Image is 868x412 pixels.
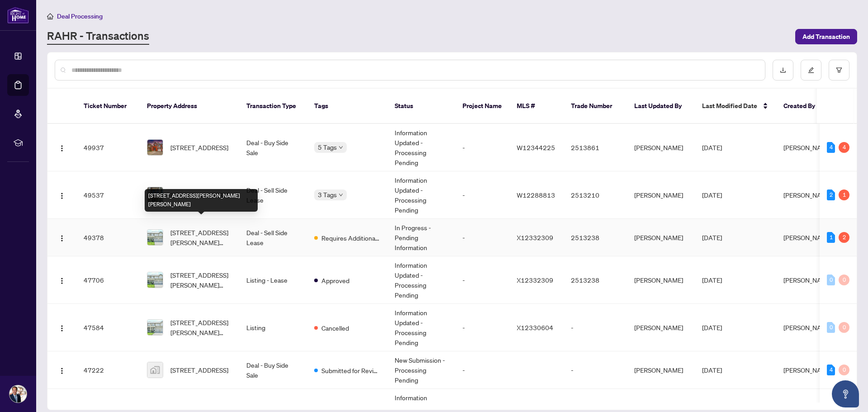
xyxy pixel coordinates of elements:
td: Information Updated - Processing Pending [387,304,455,351]
td: 49378 [76,219,140,256]
span: [STREET_ADDRESS][PERSON_NAME][PERSON_NAME] [170,317,232,337]
div: 0 [839,275,849,285]
td: - [455,351,509,389]
span: Last Modified Date [702,101,757,111]
span: Deal Processing [57,12,103,20]
td: 2513861 [564,124,627,171]
span: W12288813 [517,191,555,199]
button: filter [829,60,849,81]
button: Logo [55,140,69,155]
div: 1 [839,189,849,200]
span: X12330604 [517,323,553,331]
td: Information Updated - Processing Pending [387,256,455,304]
button: Open asap [832,380,859,407]
span: 5 Tags [318,142,337,152]
img: thumbnail-img [147,320,163,335]
td: New Submission - Processing Pending [387,351,455,389]
div: 2 [839,232,849,243]
th: Project Name [455,89,509,124]
td: 47584 [76,304,140,351]
img: Logo [58,145,66,152]
td: - [455,304,509,351]
span: X12332309 [517,276,553,284]
span: [DATE] [702,323,722,331]
div: 4 [827,142,835,153]
td: In Progress - Pending Information [387,219,455,256]
span: [DATE] [702,143,722,152]
span: [PERSON_NAME] [783,143,832,152]
td: [PERSON_NAME] [627,304,695,351]
th: Transaction Type [239,89,307,124]
span: down [339,193,343,197]
td: Deal - Sell Side Lease [239,219,307,256]
img: thumbnail-img [147,140,163,155]
span: 3 Tags [318,189,337,200]
td: [PERSON_NAME] [627,171,695,219]
th: Ticket Number [76,89,140,124]
th: Last Updated By [627,89,695,124]
td: 2513210 [564,171,627,219]
img: thumbnail-img [147,362,163,378]
button: Logo [55,230,69,245]
td: - [564,304,627,351]
img: Logo [58,192,66,199]
img: thumbnail-img [147,230,163,245]
td: Information Updated - Processing Pending [387,171,455,219]
img: thumbnail-img [147,272,163,288]
td: Listing [239,304,307,351]
div: 0 [839,322,849,333]
span: Cancelled [321,323,349,333]
div: [STREET_ADDRESS][PERSON_NAME][PERSON_NAME] [145,189,258,212]
button: edit [801,60,821,81]
div: 0 [827,275,835,285]
button: download [773,60,793,81]
td: [PERSON_NAME] [627,256,695,304]
td: 47222 [76,351,140,389]
button: Logo [55,363,69,377]
td: - [455,219,509,256]
span: [DATE] [702,191,722,199]
span: home [47,13,53,19]
span: [STREET_ADDRESS][PERSON_NAME][PERSON_NAME] [170,270,232,290]
td: - [455,256,509,304]
span: edit [808,67,814,73]
div: 0 [839,365,849,375]
span: Add Transaction [802,29,850,44]
td: [PERSON_NAME] [627,219,695,256]
img: Logo [58,325,66,332]
td: 49937 [76,124,140,171]
td: 2513238 [564,256,627,304]
td: 47706 [76,256,140,304]
td: Information Updated - Processing Pending [387,124,455,171]
td: Deal - Sell Side Lease [239,171,307,219]
th: Last Modified Date [695,89,776,124]
span: [DATE] [702,233,722,242]
span: [PERSON_NAME] [783,323,832,331]
span: Approved [321,275,349,285]
span: Submitted for Review [321,365,380,375]
span: X12332309 [517,233,553,242]
td: 2513238 [564,219,627,256]
span: Requires Additional Docs [321,233,380,243]
img: thumbnail-img [147,187,163,203]
img: Logo [58,367,66,374]
span: [DATE] [702,366,722,374]
th: Trade Number [564,89,627,124]
span: [PERSON_NAME] [783,233,832,242]
td: [PERSON_NAME] [627,124,695,171]
span: W12344225 [517,143,555,152]
span: [STREET_ADDRESS] [170,365,228,375]
th: MLS # [509,89,564,124]
div: 4 [839,142,849,153]
div: 0 [827,322,835,333]
button: Add Transaction [795,29,857,44]
a: RAHR - Transactions [47,28,149,45]
td: - [455,124,509,171]
div: 2 [827,189,835,200]
span: [STREET_ADDRESS] [170,142,228,152]
td: - [564,351,627,389]
img: logo [7,7,29,24]
td: - [455,171,509,219]
td: Deal - Buy Side Sale [239,351,307,389]
td: [PERSON_NAME] [627,351,695,389]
